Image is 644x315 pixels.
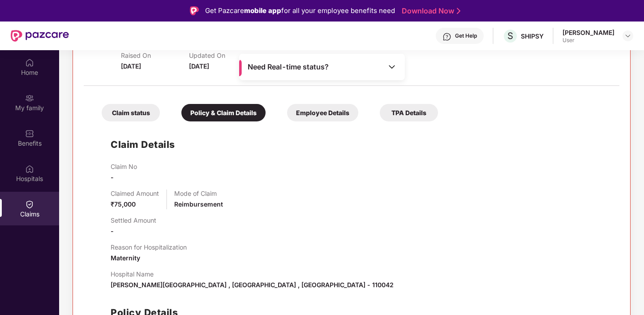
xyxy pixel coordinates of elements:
[402,6,458,16] a: Download Now
[181,104,266,121] div: Policy & Claim Details
[380,104,438,121] div: TPA Details
[562,37,614,44] div: User
[248,62,329,72] span: Need Real-time status?
[25,129,34,138] img: svg+xml;base64,PHN2ZyBpZD0iQmVuZWZpdHMiIHhtbG5zPSJodHRwOi8vd3d3LnczLm9yZy8yMDAwL3N2ZyIgd2lkdGg9Ij...
[455,32,477,39] div: Get Help
[111,173,114,181] span: -
[244,6,281,15] strong: mobile app
[25,58,34,67] img: svg+xml;base64,PHN2ZyBpZD0iSG9tZSIgeG1sbnM9Imh0dHA6Ly93d3cudzMub3JnLzIwMDAvc3ZnIiB3aWR0aD0iMjAiIG...
[111,163,137,170] p: Claim No
[457,6,460,16] img: Stroke
[562,28,614,37] div: [PERSON_NAME]
[25,164,34,173] img: svg+xml;base64,PHN2ZyBpZD0iSG9zcGl0YWxzIiB4bWxucz0iaHR0cDovL3d3dy53My5vcmcvMjAwMC9zdmciIHdpZHRoPS...
[387,62,396,71] img: Toggle Icon
[111,243,187,251] p: Reason for Hospitalization
[25,200,34,209] img: svg+xml;base64,PHN2ZyBpZD0iQ2xhaW0iIHhtbG5zPSJodHRwOi8vd3d3LnczLm9yZy8yMDAwL3N2ZyIgd2lkdGg9IjIwIi...
[189,62,209,70] span: [DATE]
[25,94,34,103] img: svg+xml;base64,PHN2ZyB3aWR0aD0iMjAiIGhlaWdodD0iMjAiIHZpZXdCb3g9IjAgMCAyMCAyMCIgZmlsbD0ibm9uZSIgeG...
[121,52,189,59] p: Raised On
[205,5,395,16] div: Get Pazcare for all your employee benefits need
[111,281,394,289] span: [PERSON_NAME][GEOGRAPHIC_DATA] , [GEOGRAPHIC_DATA] , [GEOGRAPHIC_DATA] - 110042
[111,216,156,224] p: Settled Amount
[102,104,160,121] div: Claim status
[111,227,114,235] span: -
[11,30,69,42] img: New Pazcare Logo
[111,190,159,197] p: Claimed Amount
[111,137,175,152] h1: Claim Details
[174,200,223,208] span: Reimbursement
[174,190,223,197] p: Mode of Claim
[111,200,136,208] span: ₹75,000
[189,52,257,59] p: Updated On
[121,62,141,70] span: [DATE]
[507,30,513,41] span: S
[287,104,358,121] div: Employee Details
[442,32,451,41] img: svg+xml;base64,PHN2ZyBpZD0iSGVscC0zMngzMiIgeG1sbnM9Imh0dHA6Ly93d3cudzMub3JnLzIwMDAvc3ZnIiB3aWR0aD...
[521,32,544,40] div: SHIPSY
[624,32,631,39] img: svg+xml;base64,PHN2ZyBpZD0iRHJvcGRvd24tMzJ4MzIiIHhtbG5zPSJodHRwOi8vd3d3LnczLm9yZy8yMDAwL3N2ZyIgd2...
[111,254,140,262] span: Maternity
[111,270,394,278] p: Hospital Name
[190,6,199,15] img: Logo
